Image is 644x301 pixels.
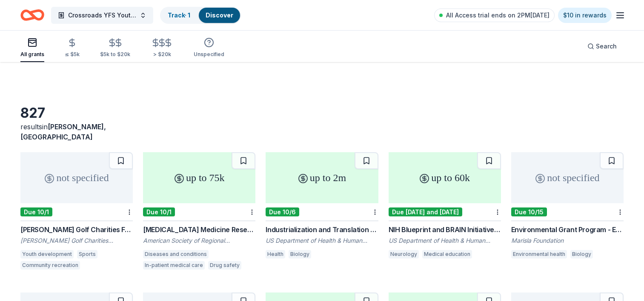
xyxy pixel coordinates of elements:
a: Discover [206,11,233,19]
div: results [20,122,133,142]
div: Marisla Foundation [511,236,624,245]
div: Diseases and conditions [143,250,209,258]
div: Due 10/6 [266,207,299,216]
div: [PERSON_NAME] Golf Charities Foundation [20,236,133,245]
span: Search [596,41,617,51]
div: Neurology [389,250,419,258]
a: not specifiedDue 10/15Environmental Grant Program - Environmental Health AreaMarisla FoundationEn... [511,152,624,261]
div: [MEDICAL_DATA] Medicine Research Grant [143,224,255,235]
div: up to 75k [143,152,255,203]
div: All grants [20,51,44,58]
span: [PERSON_NAME], [GEOGRAPHIC_DATA] [20,122,106,141]
a: up to 75kDue 10/1[MEDICAL_DATA] Medicine Research GrantAmerican Society of Regional Anesthesia (A... [143,152,255,272]
div: Due [DATE] and [DATE] [389,207,462,216]
div: Due 10/15 [511,207,547,216]
div: NIH Blueprint and BRAIN Initiative Diversity Specialized Predoctoral to Postdoctoral Advancement ... [389,224,501,235]
div: not specified [20,152,133,203]
div: $5k to $20k [100,51,130,58]
span: All Access trial ends on 2PM[DATE] [446,10,550,20]
button: ≤ $5k [65,34,80,62]
div: up to 2m [266,152,378,203]
div: ≤ $5k [65,51,80,58]
span: Crossroads YFS Youth Services- CERC [68,10,136,20]
span: in [20,122,106,141]
div: > $20k [151,51,173,58]
button: All grants [20,34,44,62]
a: not specifiedDue 10/1[PERSON_NAME] Golf Charities Foundation Program Grants[PERSON_NAME] Golf Cha... [20,152,133,272]
div: American Society of Regional Anesthesia (ASRA) and Pain Medicine [143,236,255,245]
div: US Department of Health & Human Services: National Institutes of Health (NIH) [389,236,501,245]
div: Environmental Grant Program - Environmental Health Area [511,224,624,235]
div: Biology [289,250,311,258]
div: Due 10/1 [20,207,52,216]
div: Unspecified [194,51,224,58]
div: Sports [77,250,97,258]
div: Drug safety [208,261,241,270]
div: In-patient medical care [143,261,205,270]
div: Biology [570,250,593,258]
a: Home [20,5,44,25]
div: Due 10/1 [143,207,175,216]
div: US Department of Health & Human Services: National Institutes of Health (NIH) [266,236,378,245]
button: > $20k [151,34,173,62]
button: $5k to $20k [100,34,130,62]
div: Health [266,250,285,258]
div: not specified [511,152,624,203]
div: 827 [20,105,133,122]
a: up to 2mDue 10/6Industrialization and Translation of Extracellular Vesicles for use in Regenerati... [266,152,378,261]
a: $10 in rewards [558,8,612,23]
div: Medical education [422,250,472,258]
button: Track· 1Discover [160,7,241,24]
div: up to 60k [389,152,501,203]
button: Search [581,38,624,55]
div: Youth development [20,250,74,258]
div: Environmental health [511,250,567,258]
a: up to 60kDue [DATE] and [DATE]NIH Blueprint and BRAIN Initiative Diversity Specialized Predoctora... [389,152,501,261]
div: Community recreation [20,261,80,270]
button: Crossroads YFS Youth Services- CERC [51,7,153,24]
div: [PERSON_NAME] Golf Charities Foundation Program Grants [20,224,133,235]
div: Industrialization and Translation of Extracellular Vesicles for use in Regenerative Medicine (U43... [266,224,378,235]
a: All Access trial ends on 2PM[DATE] [434,9,555,22]
button: Unspecified [194,34,224,62]
a: Track· 1 [168,11,190,19]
